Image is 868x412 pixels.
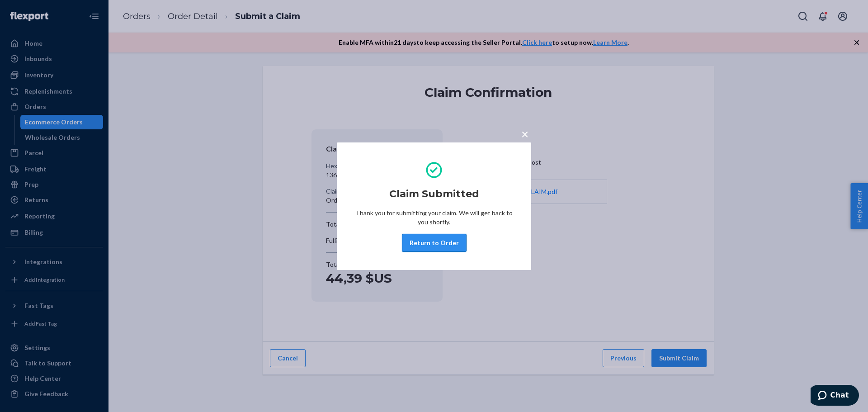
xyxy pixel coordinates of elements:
iframe: Ouvre un widget dans lequel vous pouvez chatter avec l’un de nos agents [811,385,859,407]
button: Return to Order [402,234,467,252]
p: Thank you for submitting your claim. We will get back to you shortly. [355,208,513,227]
h2: Claim Submitted [389,187,479,201]
span: × [521,126,528,142]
